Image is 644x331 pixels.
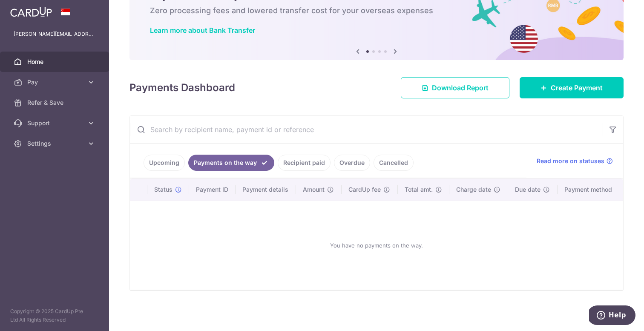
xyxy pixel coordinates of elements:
span: Amount [303,185,325,194]
span: Support [27,119,83,127]
a: Recipient paid [278,155,331,171]
span: Download Report [432,83,489,93]
span: Status [154,185,172,194]
span: Read more on statuses [537,157,604,165]
span: Create Payment [551,83,603,93]
th: Payment ID [189,178,236,201]
div: You have no payments on the way. [140,208,613,283]
a: Upcoming [144,155,185,171]
iframe: Opens a widget where you can find more information [589,305,635,327]
span: Due date [515,185,540,194]
input: Search by recipient name, payment id or reference [130,116,603,143]
a: Read more on statuses [537,157,613,165]
span: Charge date [456,185,491,194]
th: Payment method [558,178,623,201]
span: Pay [27,78,83,86]
a: Download Report [401,77,509,98]
span: Total amt. [405,185,433,194]
a: Payments on the way [188,155,274,171]
h4: Payments Dashboard [129,80,235,95]
p: [PERSON_NAME][EMAIL_ADDRESS][DOMAIN_NAME] [14,30,95,38]
span: Settings [27,139,83,148]
h6: Zero processing fees and lowered transfer cost for your overseas expenses [150,6,603,16]
span: Refer & Save [27,98,83,107]
a: Create Payment [520,77,624,98]
a: Learn more about Bank Transfer [150,26,255,35]
a: Overdue [334,155,370,171]
span: CardUp fee [348,185,381,194]
img: CardUp [10,7,52,17]
span: Home [27,58,83,66]
a: Cancelled [374,155,414,171]
th: Payment details [236,178,296,201]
